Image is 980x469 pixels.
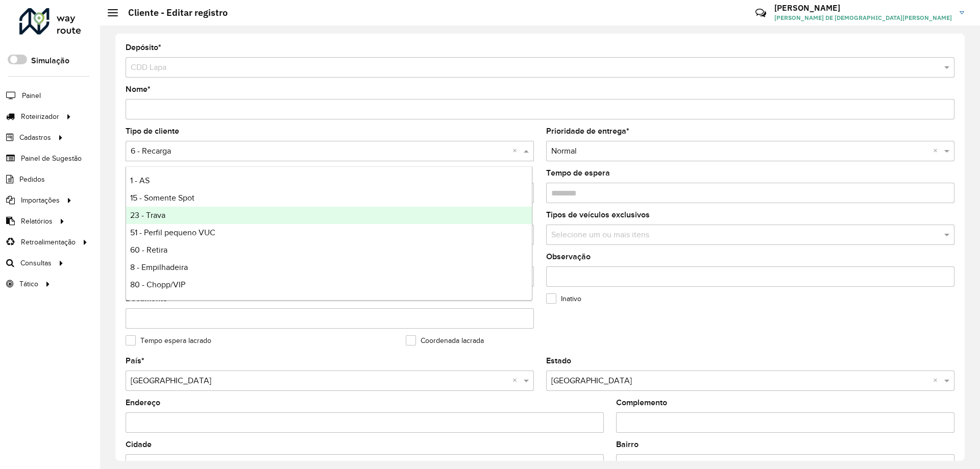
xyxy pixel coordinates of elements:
[406,335,484,346] label: Coordenada lacrada
[126,335,211,346] label: Tempo espera lacrado
[546,251,591,263] label: Observação
[130,280,185,289] span: 80 - Chopp/VIP
[774,13,952,22] span: [PERSON_NAME] DE [DEMOGRAPHIC_DATA][PERSON_NAME]
[546,293,581,304] label: Inativo
[512,375,521,387] span: Clear all
[546,355,571,367] label: Estado
[933,375,942,387] span: Clear all
[512,145,521,157] span: Clear all
[21,111,59,122] span: Roteirizador
[21,195,60,206] span: Importações
[130,193,194,202] span: 15 - Somente Spot
[31,55,69,67] label: Simulação
[933,145,942,157] span: Clear all
[22,90,41,101] span: Painel
[130,176,150,185] span: 1 - AS
[118,7,228,18] h2: Cliente - Editar registro
[126,83,151,95] label: Nome
[616,397,667,409] label: Complemento
[130,228,215,237] span: 51 - Perfil pequeno VUC
[126,355,144,367] label: País
[616,438,639,451] label: Bairro
[126,41,161,54] label: Depósito
[126,166,532,301] ng-dropdown-panel: Options list
[19,279,38,289] span: Tático
[546,167,610,179] label: Tempo de espera
[750,2,772,24] a: Contato Rápido
[126,438,152,451] label: Cidade
[21,153,82,164] span: Painel de Sugestão
[21,237,76,248] span: Retroalimentação
[130,245,167,254] span: 60 - Retira
[130,211,165,219] span: 23 - Trava
[774,3,952,13] h3: [PERSON_NAME]
[20,258,52,268] span: Consultas
[19,132,51,143] span: Cadastros
[130,263,188,271] span: 8 - Empilhadeira
[546,209,650,221] label: Tipos de veículos exclusivos
[21,216,53,227] span: Relatórios
[126,125,179,137] label: Tipo de cliente
[126,397,160,409] label: Endereço
[546,125,629,137] label: Prioridade de entrega
[19,174,45,185] span: Pedidos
